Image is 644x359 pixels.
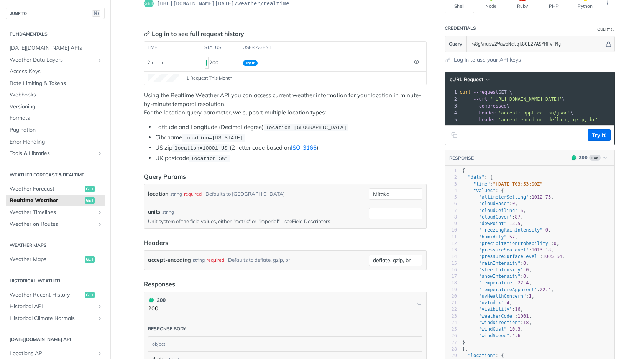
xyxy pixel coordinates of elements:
p: 200 [148,304,166,313]
span: 0 [545,227,548,233]
div: 16 [445,267,457,273]
span: Error Handling [10,138,103,146]
button: Show subpages for Historical Climate Normals [97,315,103,321]
div: 24 [445,320,457,326]
span: Versioning [10,103,103,111]
a: Realtime Weatherget [6,195,105,206]
div: 2 [445,96,458,103]
span: 200 [579,155,588,160]
span: cURL Request [450,76,483,83]
div: required [207,255,224,266]
span: "time" [473,181,490,187]
span: curl [460,90,471,95]
span: --compressed [473,103,507,109]
span: Weather Data Layers [10,56,95,64]
span: : , [462,181,545,187]
div: 4 [445,188,457,194]
a: Tools & LibrariesShow subpages for Tools & Libraries [6,148,105,159]
span: Access Keys [10,68,103,75]
span: Historical API [10,303,95,310]
span: : , [462,326,523,332]
button: 200200Log [568,154,611,162]
svg: Chevron [416,301,422,307]
span: : , [462,261,529,266]
div: Defaults to [GEOGRAPHIC_DATA] [205,188,285,199]
span: 'accept-encoding: deflate, gzip, br' [498,117,598,122]
div: QueryInformation [597,26,615,32]
span: "pressureSurfaceLevel" [479,254,540,259]
span: 4 [507,300,509,305]
a: Weather Data LayersShow subpages for Weather Data Layers [6,54,105,66]
span: 22.4 [518,280,529,286]
div: 27 [445,339,457,346]
span: 'accept: application/json' [498,110,570,116]
a: Log in to use your API keys [454,56,521,64]
span: \ [460,103,509,109]
span: : , [462,241,559,246]
div: 25 [445,326,457,333]
span: : , [462,313,532,319]
div: 14 [445,253,457,260]
span: Webhooks [10,91,103,99]
div: 15 [445,260,457,267]
span: get [85,186,95,192]
span: : , [462,274,529,279]
span: 200 [149,298,154,302]
h2: [DATE][DOMAIN_NAME] API [6,336,105,343]
div: 18 [445,280,457,286]
span: 87 [515,214,520,220]
a: Weather Recent Historyget [6,289,105,301]
span: GET \ [460,90,512,95]
span: "location" [468,353,495,358]
span: 1 Request This Month [186,75,232,82]
span: location=[GEOGRAPHIC_DATA] [266,125,347,131]
div: Query [597,26,610,32]
button: RESPONSE [449,154,474,162]
button: Show subpages for Weather on Routes [97,221,103,227]
button: Hide [605,40,613,48]
div: 28 [445,346,457,352]
span: : , [462,194,554,200]
span: "values" [473,188,496,193]
span: : , [462,307,523,312]
th: status [202,42,240,54]
span: "snowIntensity" [479,274,520,279]
span: Weather Timelines [10,209,95,216]
div: string [170,188,182,199]
span: "altimeterSetting" [479,194,529,200]
span: get [85,256,95,263]
span: : , [462,227,551,233]
span: 0 [523,274,526,279]
label: units [148,208,160,216]
span: 0 [554,241,556,246]
span: --url [473,96,487,102]
div: 10 [445,227,457,233]
span: Locations API [10,350,95,357]
span: location=SW1 [191,156,228,162]
span: "pressureSeaLevel" [479,247,529,253]
a: Weather TimelinesShow subpages for Weather Timelines [6,207,105,218]
span: : [462,333,521,338]
span: Rate Limiting & Tokens [10,80,103,87]
span: "freezingRainIntensity" [479,227,542,233]
div: string [162,209,174,215]
span: 1001 [518,313,529,319]
i: Information [611,28,615,31]
span: 1013.18 [532,247,551,253]
span: "temperature" [479,280,515,286]
span: 13.5 [509,221,521,226]
a: [DATE][DOMAIN_NAME] APIs [6,42,105,54]
div: string [193,255,205,266]
span: "precipitationProbability" [479,241,551,246]
div: object [148,337,420,351]
span: location=[US_STATE] [184,135,243,141]
div: 200 [205,56,237,69]
span: : , [462,201,518,206]
span: : , [462,234,518,240]
span: 57 [509,234,515,240]
input: apikey [468,36,605,52]
span: : , [462,280,532,286]
button: Try It! [588,129,611,141]
div: 6 [445,201,457,207]
a: Historical APIShow subpages for Historical API [6,301,105,312]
